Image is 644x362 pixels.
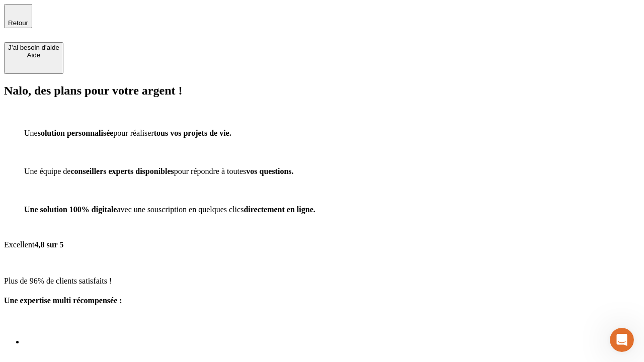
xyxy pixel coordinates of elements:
p: Plus de 96% de clients satisfaits ! [4,277,640,286]
span: avec une souscription en quelques clics [117,205,244,214]
span: pour réaliser [113,129,153,137]
img: checkmark [24,146,33,157]
h4: Une expertise multi récompensée : [4,296,640,305]
span: Une équipe de [24,167,70,175]
button: J’ai besoin d'aideAide [4,42,63,74]
span: pour répondre à toutes [174,167,247,175]
h2: Nalo, des plans pour votre argent ! [4,84,640,98]
span: Excellent [4,240,34,249]
button: Retour [4,4,32,28]
span: Une solution 100% digitale [24,205,117,214]
img: Best savings advice award [24,316,53,344]
img: checkmark [24,108,33,119]
span: conseillers experts disponibles [70,167,174,175]
span: directement en ligne. [244,205,315,214]
div: Aide [8,51,59,59]
iframe: Intercom live chat [610,328,634,352]
span: tous vos projets de vie. [154,129,231,137]
img: Google Review [4,222,12,230]
span: 4,8 sur 5 [34,240,63,249]
img: reviews stars [4,257,58,266]
img: checkmark [24,184,33,195]
span: vos questions. [246,167,293,175]
span: solution personnalisée [38,129,114,137]
div: J’ai besoin d'aide [8,44,59,51]
span: Retour [8,19,28,27]
span: Une [24,129,38,137]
